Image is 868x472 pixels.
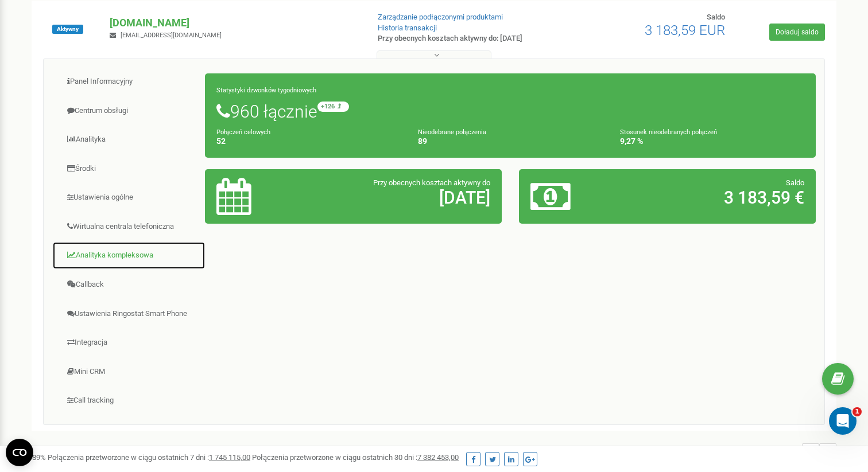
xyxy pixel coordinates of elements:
[209,453,250,462] u: 1 745 115,00
[52,358,206,386] a: Mini CRM
[620,137,804,146] h4: 9,27 %
[418,128,486,136] small: Nieodebrane połączenia
[52,155,206,183] a: Środki
[216,128,270,136] small: Połączeń celowych
[418,137,602,146] h4: 89
[317,102,349,112] small: +126
[852,407,862,416] span: 1
[52,68,206,96] a: Panel Informacyjny
[52,25,83,34] span: Aktywny
[216,102,804,121] h1: 960 łącznie
[373,178,490,187] span: Przy obecnych kosztach aktywny do
[768,432,836,472] nav: ...
[6,439,33,466] button: Open CMP widget
[52,300,206,328] a: Ustawienia Ringostat Smart Phone
[52,184,206,212] a: Ustawienia ogólne
[786,178,804,187] span: Saldo
[707,13,725,21] span: Saldo
[52,213,206,241] a: Wirtualna centrala telefoniczna
[48,453,250,462] span: Połączenia przetworzone w ciągu ostatnich 7 dni :
[769,24,825,41] a: Doładuj saldo
[645,22,725,38] span: 3 183,59 EUR
[252,453,459,462] span: Połączenia przetworzone w ciągu ostatnich 30 dni :
[110,15,359,30] p: [DOMAIN_NAME]
[620,128,717,136] small: Stosunek nieodebranych połączeń
[52,387,206,415] a: Call tracking
[768,443,802,461] span: 1 - 1 of 1
[52,271,206,299] a: Callback
[829,407,857,435] iframe: Intercom live chat
[417,453,459,462] u: 7 382 453,00
[52,329,206,357] a: Integracja
[378,24,437,32] a: Historia transakcji
[378,33,560,44] p: Przy obecnych kosztach aktywny do: [DATE]
[313,188,490,207] h2: [DATE]
[216,137,401,146] h4: 52
[52,241,206,270] a: Analityka kompleksowa
[378,13,503,21] a: Zarządzanie podłączonymi produktami
[52,126,206,154] a: Analityka
[216,87,316,94] small: Statystyki dzwonków tygodniowych
[52,97,206,125] a: Centrum obsługi
[627,188,804,207] h2: 3 183,59 €
[121,32,222,39] span: [EMAIL_ADDRESS][DOMAIN_NAME]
